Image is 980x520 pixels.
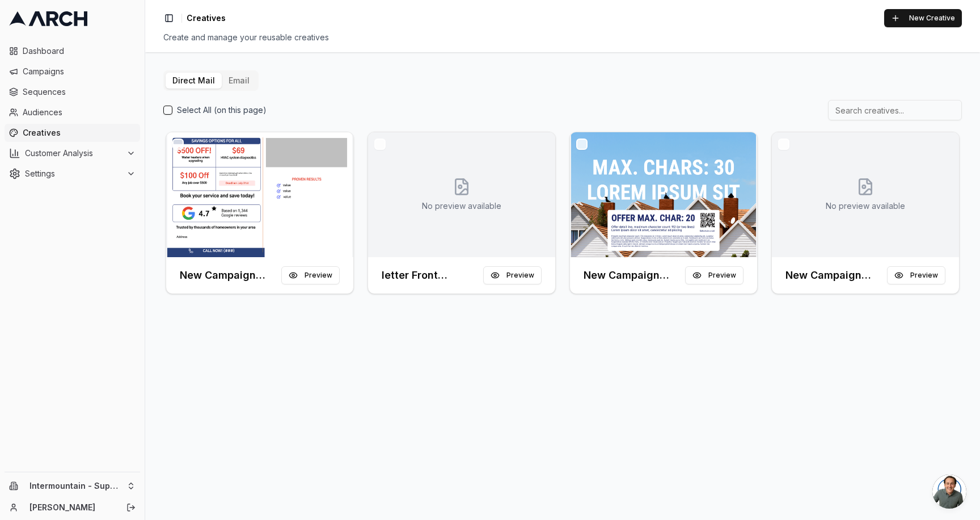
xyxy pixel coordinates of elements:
nav: breadcrumb [187,12,226,24]
span: Sequences [23,86,136,98]
span: Dashboard [23,45,136,57]
a: Audiences [5,103,140,121]
img: Front creative for New Campaign (Front) [570,132,757,257]
p: No preview available [826,200,905,212]
button: New Creative [884,9,962,27]
button: Preview [483,266,542,284]
a: Creatives [5,124,140,142]
svg: No creative preview [453,178,471,196]
svg: No creative preview [856,178,875,196]
div: Open chat [932,475,966,509]
a: [PERSON_NAME] [29,502,114,513]
h3: New Campaign (Front) [785,267,887,283]
span: Customer Analysis [25,148,122,159]
span: Settings [25,168,122,179]
button: Preview [685,266,744,284]
h3: letter Front (Default) [382,267,483,283]
button: Settings [5,165,140,183]
label: Select All (on this page) [177,104,267,116]
a: Dashboard [5,42,140,60]
img: Front creative for New Campaign (Front) [166,132,353,257]
div: Create and manage your reusable creatives [163,32,962,43]
h3: New Campaign (Front) [180,267,281,283]
span: Creatives [187,12,226,24]
button: Preview [887,266,945,284]
h3: New Campaign (Front) [584,267,685,283]
span: Campaigns [23,66,136,77]
span: Audiences [23,107,136,118]
button: Email [222,73,256,89]
a: Campaigns [5,62,140,81]
button: Direct Mail [166,73,222,89]
button: Customer Analysis [5,144,140,162]
input: Search creatives... [828,100,962,120]
button: Preview [281,266,340,284]
button: Log out [123,500,139,515]
span: Creatives [23,127,136,139]
span: Intermountain - Superior Water & Air [29,481,122,491]
a: Sequences [5,83,140,101]
p: No preview available [422,200,501,212]
button: Intermountain - Superior Water & Air [5,477,140,495]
